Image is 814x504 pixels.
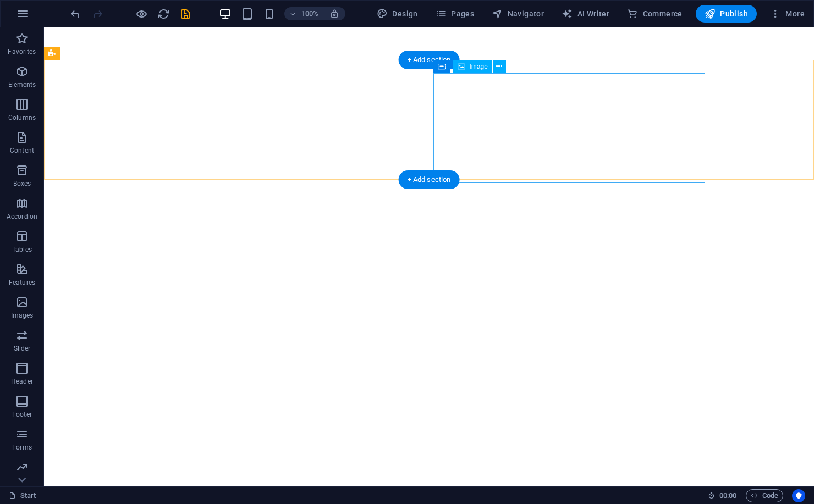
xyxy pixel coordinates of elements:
a: Click to cancel selection. Double-click to open Pages [9,489,36,502]
p: Elements [8,80,36,89]
i: Undo: Move elements (Ctrl+Z) [69,8,82,20]
button: Code [746,489,783,502]
span: : [727,491,729,500]
h6: 100% [301,7,318,20]
button: Click here to leave preview mode and continue editing [135,7,148,20]
span: Pages [436,8,474,19]
p: Images [11,311,34,320]
span: 00 00 [719,489,736,502]
p: Header [11,377,33,386]
button: reload [157,7,170,20]
div: + Add section [399,170,460,189]
button: AI Writer [557,5,614,23]
i: Reload page [157,8,170,20]
span: Publish [705,8,748,19]
p: Accordion [7,212,37,221]
p: Columns [8,113,36,122]
span: Navigator [492,8,544,19]
p: Footer [12,410,32,419]
button: Design [372,5,422,23]
span: Image [470,63,488,70]
p: Boxes [13,179,31,188]
button: Publish [696,5,757,23]
i: On resize automatically adjust zoom level to fit chosen device. [329,9,339,19]
button: Pages [431,5,479,23]
p: Forms [12,443,32,452]
p: Tables [12,245,32,254]
button: 100% [284,7,323,20]
span: Commerce [627,8,683,19]
p: Content [10,146,34,155]
button: Navigator [487,5,548,23]
p: Favorites [8,47,36,56]
h6: Session time [708,489,737,502]
div: Design (Ctrl+Alt+Y) [372,5,422,23]
div: + Add section [399,51,460,69]
button: undo [69,7,82,20]
p: Slider [14,344,31,353]
p: Features [9,278,35,287]
span: More [770,8,805,19]
span: AI Writer [562,8,609,19]
span: Design [377,8,418,19]
button: save [179,7,192,20]
span: Code [751,489,778,502]
button: More [766,5,809,23]
i: Save (Ctrl+S) [179,8,192,20]
button: Usercentrics [792,489,805,502]
button: Commerce [623,5,687,23]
